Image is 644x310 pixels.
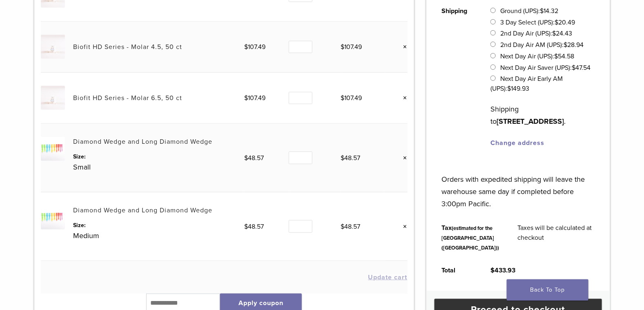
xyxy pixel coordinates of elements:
small: (estimated for the [GEOGRAPHIC_DATA] ([GEOGRAPHIC_DATA])) [441,225,499,251]
dt: Size: [74,152,245,161]
p: Shipping to . [490,103,595,127]
td: Taxes will be calculated at checkout [508,216,604,259]
bdi: 48.57 [244,154,264,162]
p: Orders with expedited shipping will leave the warehouse same day if completed before 3:00pm Pacific. [441,161,595,210]
img: Diamond Wedge and Long Diamond Wedge [41,205,65,230]
bdi: 48.57 [244,223,264,231]
bdi: 107.49 [341,94,362,102]
span: $ [555,52,558,60]
a: Remove this item [397,221,408,232]
bdi: 107.49 [244,43,265,51]
img: Diamond Wedge and Long Diamond Wedge [41,137,65,161]
span: $ [341,94,345,102]
bdi: 20.49 [555,18,575,27]
a: Change address [490,139,544,147]
label: Next Day Air Early AM (UPS): [490,75,563,93]
span: $ [490,266,495,274]
a: Diamond Wedge and Long Diamond Wedge [74,206,213,214]
span: $ [572,64,576,72]
strong: [STREET_ADDRESS] [497,117,564,126]
bdi: 433.93 [490,266,515,274]
a: Remove this item [397,153,408,163]
dt: Size: [74,221,245,230]
bdi: 28.94 [564,41,584,49]
label: 3 Day Select (UPS): [501,18,575,27]
span: $ [564,41,568,49]
p: Medium [74,230,245,242]
bdi: 149.93 [507,85,529,93]
a: Diamond Wedge and Long Diamond Wedge [74,138,213,146]
a: Biofit HD Series - Molar 4.5, 50 ct [74,43,183,51]
th: Total [432,259,481,282]
bdi: 48.57 [341,154,361,162]
bdi: 107.49 [341,43,362,51]
span: $ [555,18,559,27]
p: Small [74,161,245,173]
bdi: 48.57 [341,223,361,231]
span: $ [553,29,556,38]
bdi: 14.32 [540,7,559,15]
a: Remove this item [397,42,408,52]
bdi: 47.54 [572,64,591,72]
bdi: 24.43 [553,29,573,38]
label: Next Day Air (UPS): [501,52,575,60]
span: $ [341,154,345,162]
button: Update cart [368,274,408,281]
label: 2nd Day Air (UPS): [501,29,573,38]
span: $ [244,43,248,51]
a: Biofit HD Series - Molar 6.5, 50 ct [74,94,183,102]
span: $ [244,223,248,231]
span: $ [341,43,345,51]
a: Remove this item [397,93,408,103]
label: Next Day Air Saver (UPS): [501,64,591,72]
bdi: 107.49 [244,94,265,102]
label: 2nd Day Air AM (UPS): [501,41,584,49]
a: Back To Top [507,279,588,301]
img: Biofit HD Series - Molar 4.5, 50 ct [41,35,65,59]
bdi: 54.58 [555,52,575,60]
span: $ [540,7,544,15]
span: $ [341,223,345,231]
span: $ [244,94,248,102]
span: $ [244,154,248,162]
img: Biofit HD Series - Molar 6.5, 50 ct [41,86,65,110]
span: $ [507,85,511,93]
th: Tax [432,216,508,259]
label: Ground (UPS): [501,7,559,15]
